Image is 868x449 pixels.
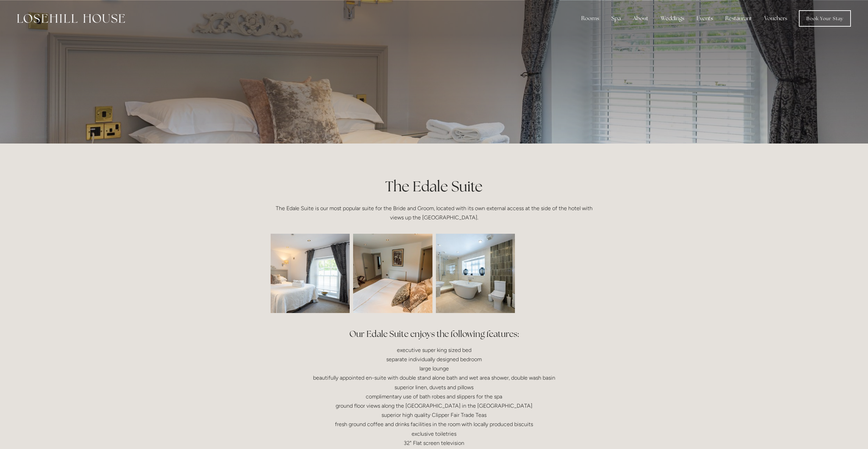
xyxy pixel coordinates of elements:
h2: Our Edale Suite enjoys the following features: [271,328,598,340]
img: 20210514-14470342-LHH-hotel-photos-HDR.jpg [333,234,452,313]
div: Rooms [576,12,605,25]
a: Vouchers [759,12,793,25]
img: losehill-35.jpg [416,234,535,313]
img: Losehill House [17,14,125,23]
div: Spa [606,12,626,25]
div: Weddings [655,12,690,25]
a: Book Your Stay [799,10,851,27]
p: The Edale Suite is our most popular suite for the Bride and Groom, located with its own external ... [271,204,598,222]
div: Events [691,12,718,25]
img: losehill-22.jpg [235,234,354,313]
h1: The Edale Suite [271,176,598,196]
div: Restaurant [720,12,757,25]
div: About [627,12,654,25]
